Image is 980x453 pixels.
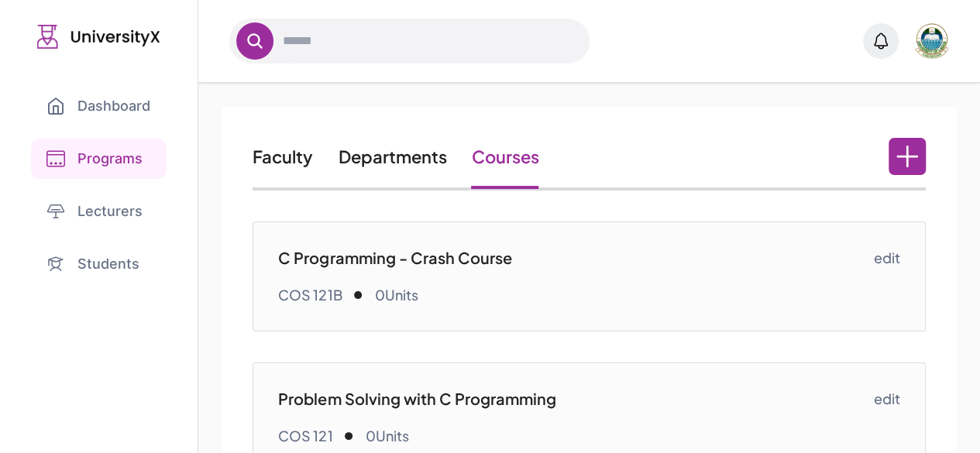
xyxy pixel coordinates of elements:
[874,247,900,269] a: edit
[31,86,166,126] a: Dashboard
[278,247,873,306] a: C Programming - Crash CourseCOS 121B 0Units
[278,388,873,447] a: Problem Solving with C ProgrammingCOS 121 0Units
[365,425,408,447] p: 0Units
[278,247,873,269] p: C Programming - Crash Course
[31,244,167,284] a: Students
[278,425,332,447] p: COS 121
[471,146,538,167] a: Courses
[874,388,900,410] a: edit
[253,146,313,167] a: Faculty
[338,146,446,167] a: Departments
[278,284,342,306] p: COS 121B
[37,25,160,49] img: UniversityX
[31,191,167,232] a: Lecturers
[374,284,418,306] p: 0Units
[278,388,873,410] p: Problem Solving with C Programming
[31,139,167,179] a: Programs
